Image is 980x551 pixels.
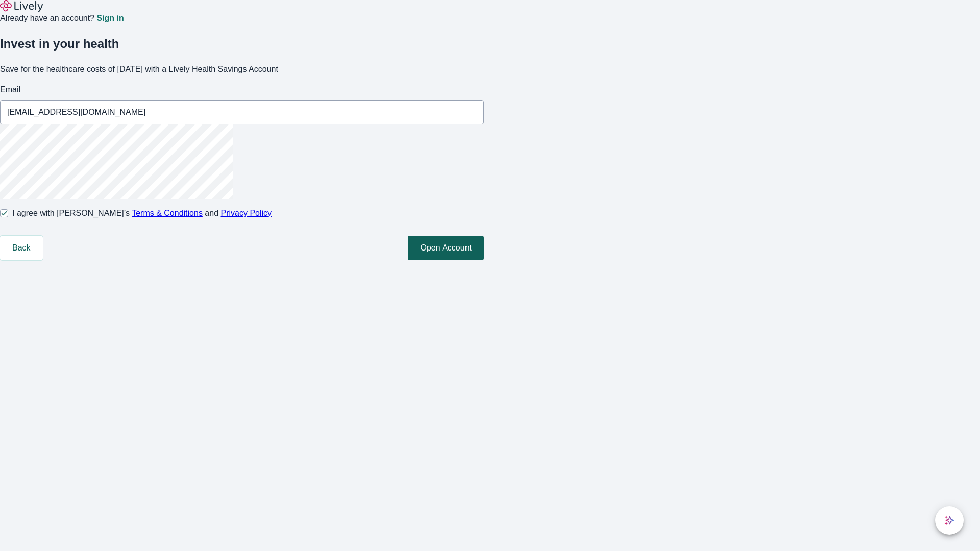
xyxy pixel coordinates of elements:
button: chat [935,506,964,535]
svg: Lively AI Assistant [944,515,954,525]
span: I agree with [PERSON_NAME]’s and [12,207,272,219]
a: Terms & Conditions [132,209,203,217]
button: Open Account [408,236,484,260]
a: Sign in [96,14,124,22]
a: Privacy Policy [221,209,272,217]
